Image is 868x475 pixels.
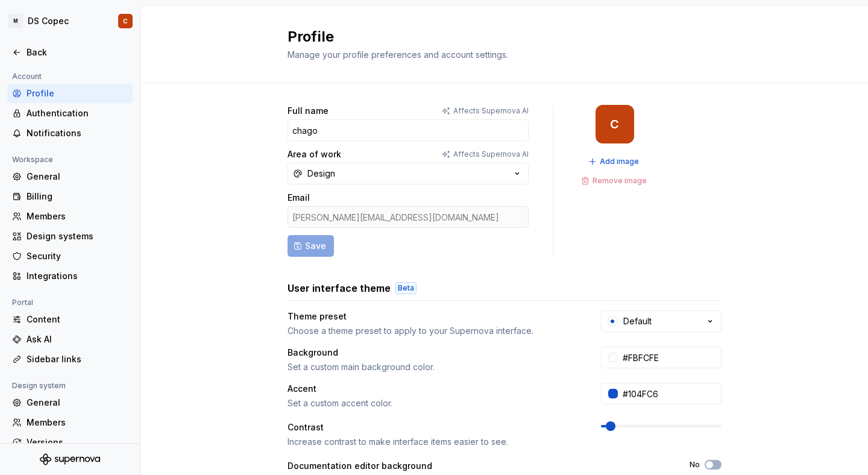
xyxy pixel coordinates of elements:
[618,383,722,404] input: #104FC6
[7,295,38,310] div: Portal
[7,393,133,412] a: General
[288,310,347,322] div: Theme preset
[7,227,133,246] a: Design systems
[307,168,335,180] div: Design
[288,105,329,117] label: Full name
[7,379,71,393] div: Design system
[27,333,128,345] div: Ask AI
[601,310,722,332] button: Default
[7,69,46,84] div: Account
[27,230,128,242] div: Design systems
[2,8,137,34] button: MDS CopecC
[618,347,722,368] input: #FFFFFF
[27,210,128,222] div: Members
[600,157,639,166] span: Add image
[288,383,316,395] div: Accent
[288,281,391,295] h3: User interface theme
[27,107,128,119] div: Authentication
[7,266,133,286] a: Integrations
[7,330,133,349] a: Ask AI
[27,250,128,262] div: Security
[40,453,100,465] svg: Supernova Logo
[7,350,133,369] a: Sidebar links
[585,153,644,170] button: Add image
[288,27,707,46] h2: Profile
[7,433,133,452] a: Versions
[27,353,128,365] div: Sidebar links
[610,119,619,129] div: C
[288,347,338,359] div: Background
[453,149,529,159] p: Affects Supernova AI
[123,16,128,26] div: C
[27,397,128,409] div: General
[7,43,133,62] a: Back
[288,192,310,204] label: Email
[27,270,128,282] div: Integrations
[288,325,579,337] div: Choose a theme preset to apply to your Supernova interface.
[7,247,133,266] a: Security
[7,207,133,226] a: Members
[27,417,128,429] div: Members
[27,127,128,139] div: Notifications
[7,310,133,329] a: Content
[7,187,133,206] a: Billing
[27,171,128,183] div: General
[27,46,128,58] div: Back
[395,282,417,294] div: Beta
[453,106,529,116] p: Affects Supernova AI
[623,315,652,327] div: Default
[27,313,128,326] div: Content
[27,190,128,203] div: Billing
[7,153,58,167] div: Workspace
[7,84,133,103] a: Profile
[8,14,23,28] div: M
[7,167,133,186] a: General
[288,49,508,60] span: Manage your profile preferences and account settings.
[288,148,341,160] label: Area of work
[288,436,579,448] div: Increase contrast to make interface items easier to see.
[288,460,432,472] div: Documentation editor background
[7,104,133,123] a: Authentication
[28,15,69,27] div: DS Copec
[288,421,324,433] div: Contrast
[27,87,128,99] div: Profile
[7,413,133,432] a: Members
[288,397,579,409] div: Set a custom accent color.
[7,124,133,143] a: Notifications
[288,361,579,373] div: Set a custom main background color.
[27,436,128,448] div: Versions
